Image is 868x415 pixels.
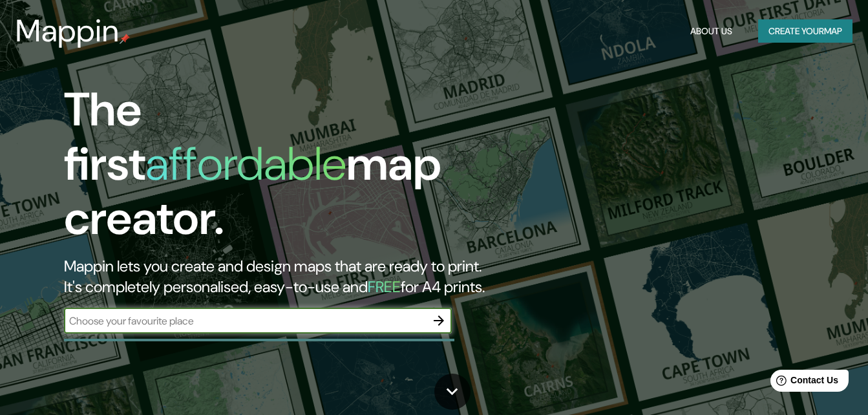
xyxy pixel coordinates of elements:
[64,256,498,297] h2: Mappin lets you create and design maps that are ready to print. It's completely personalised, eas...
[758,19,852,43] button: Create yourmap
[64,83,498,256] h1: The first map creator.
[16,13,120,49] h3: Mappin
[145,134,346,194] h1: affordable
[368,277,401,297] h5: FREE
[685,19,737,43] button: About Us
[120,34,130,44] img: mappin-pin
[753,365,854,401] iframe: Help widget launcher
[64,314,426,328] input: Choose your favourite place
